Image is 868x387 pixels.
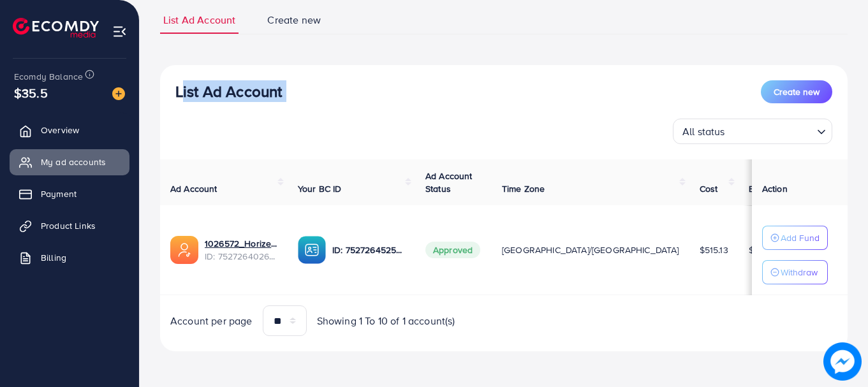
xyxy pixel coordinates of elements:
[13,18,99,38] img: logo
[10,213,129,238] a: Product Links
[673,119,832,144] div: Search for option
[425,170,473,195] span: Ad Account Status
[298,236,326,264] img: ic-ba-acc.ded83a64.svg
[10,245,129,270] a: Billing
[10,149,129,175] a: My ad accounts
[170,236,198,264] img: ic-ads-acc.e4c84228.svg
[774,85,820,98] span: Create new
[205,237,277,250] a: 1026572_Horizen Store_1752578018180
[112,87,125,100] img: image
[14,84,48,102] span: $35.5
[781,265,818,280] p: Withdraw
[163,13,235,27] span: List Ad Account
[700,182,718,195] span: Cost
[175,82,282,101] h3: List Ad Account
[332,242,405,258] p: ID: 7527264525683523602
[170,182,217,195] span: Ad Account
[112,24,127,39] img: menu
[170,314,253,328] span: Account per page
[761,80,832,103] button: Create new
[680,122,728,141] span: All status
[762,260,828,284] button: Withdraw
[205,237,277,263] div: <span class='underline'>1026572_Horizen Store_1752578018180</span></br>7527264026565558290
[205,250,277,263] span: ID: 7527264026565558290
[41,219,96,232] span: Product Links
[41,187,77,200] span: Payment
[14,70,83,83] span: Ecomdy Balance
[502,244,679,256] span: [GEOGRAPHIC_DATA]/[GEOGRAPHIC_DATA]
[825,344,859,378] img: image
[317,314,455,328] span: Showing 1 To 10 of 1 account(s)
[425,242,480,258] span: Approved
[41,124,79,136] span: Overview
[41,156,106,168] span: My ad accounts
[502,182,545,195] span: Time Zone
[10,117,129,143] a: Overview
[298,182,342,195] span: Your BC ID
[267,13,321,27] span: Create new
[729,120,812,141] input: Search for option
[762,226,828,250] button: Add Fund
[762,182,788,195] span: Action
[700,244,728,256] span: $515.13
[41,251,66,264] span: Billing
[10,181,129,207] a: Payment
[781,230,820,245] p: Add Fund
